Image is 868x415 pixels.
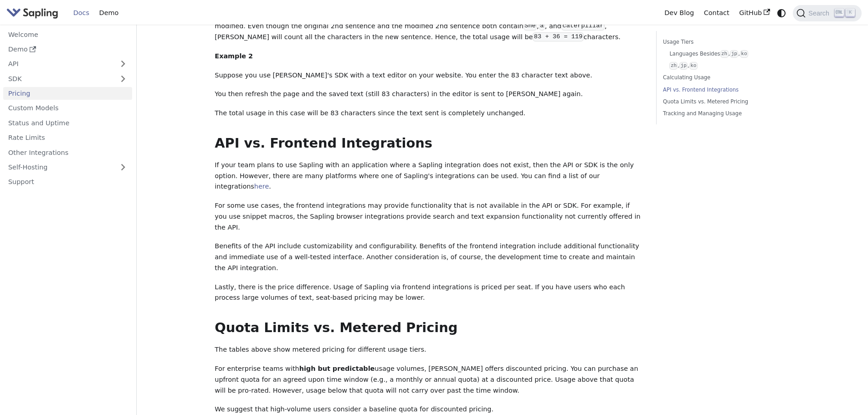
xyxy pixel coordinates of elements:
[539,21,545,31] code: a
[679,62,688,70] code: jp
[775,6,788,20] button: Switch between dark and light mode (currently system mode)
[663,73,786,82] a: Calculating Usage
[215,364,643,396] p: For enterprise teams with usage volumes, [PERSON_NAME] offers discounted pricing. You can purchas...
[114,57,132,71] button: Expand sidebar category 'API'
[114,72,132,85] button: Expand sidebar category 'SDK'
[3,43,132,56] a: Demo
[6,6,58,20] img: Sapling.ai
[3,28,132,41] a: Welcome
[215,89,643,100] p: You then refresh the page and the saved text (still 83 characters) in the editor is sent to [PERS...
[734,6,775,20] a: GitHub
[846,9,855,17] kbd: K
[215,344,643,355] p: The tables above show metered pricing for different usage tiers.
[3,161,132,174] a: Self-Hosting
[663,97,786,106] a: Quota Limits vs. Metered Pricing
[3,57,114,71] a: API
[3,175,132,189] a: Support
[669,50,783,58] a: Languages Besideszh,jp,ko
[215,160,643,192] p: If your team plans to use Sapling with an application where a Sapling integration does not exist,...
[68,6,94,20] a: Docs
[3,87,132,100] a: Pricing
[663,109,786,118] a: Tracking and Managing Usage
[215,10,643,42] p: Note that the 1st and 3rd sentences are unchanged, and hence won't count towards usage. However, ...
[663,38,786,46] a: Usage Tiers
[689,62,698,70] code: ko
[215,70,643,81] p: Suppose you use [PERSON_NAME]'s SDK with a text editor on your website. You enter the 83 characte...
[663,86,786,94] a: API vs. Frontend Integrations
[699,6,734,20] a: Contact
[215,320,643,336] h2: Quota Limits vs. Metered Pricing
[215,404,643,415] p: We suggest that high-volume users consider a baseline quota for discounted pricing.
[533,32,583,41] code: 83 + 36 = 119
[793,5,861,21] button: Search (Ctrl+K)
[94,6,123,20] a: Demo
[254,183,269,190] a: here
[730,50,738,58] code: jp
[659,6,699,20] a: Dev Blog
[215,52,253,60] strong: Example 2
[215,135,643,152] h2: API vs. Frontend Integrations
[806,10,835,17] span: Search
[3,116,132,129] a: Status and Uptime
[215,241,643,273] p: Benefits of the API include customizability and configurability. Benefits of the frontend integra...
[669,61,783,70] a: zh,jp,ko
[215,200,643,233] p: For some use cases, the frontend integrations may provide functionality that is not available in ...
[669,62,678,70] code: zh
[3,131,132,144] a: Rate Limits
[299,365,375,372] strong: high but predictable
[561,21,605,31] code: caterpillar
[720,50,729,58] code: zh
[740,50,748,58] code: ko
[524,21,537,31] code: She
[3,146,132,159] a: Other Integrations
[215,108,643,119] p: The total usage in this case will be 83 characters since the text sent is completely unchanged.
[215,282,643,304] p: Lastly, there is the price difference. Usage of Sapling via frontend integrations is priced per s...
[6,6,62,20] a: Sapling.ai
[3,102,132,115] a: Custom Models
[3,72,114,85] a: SDK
